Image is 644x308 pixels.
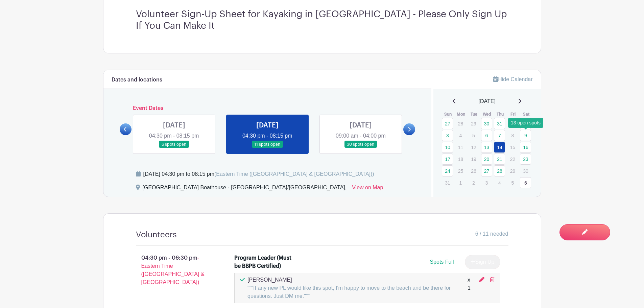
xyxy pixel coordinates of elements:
[481,142,492,153] a: 13
[442,130,453,141] a: 3
[468,154,479,164] p: 19
[494,153,505,165] a: 21
[468,130,479,141] p: 5
[430,259,454,265] span: Spots Full
[520,153,531,165] a: 23
[455,130,466,141] p: 4
[143,170,374,178] div: [DATE] 04:30 pm to 08:15 pm
[481,130,492,141] a: 6
[507,142,518,152] p: 15
[442,111,455,118] th: Sun
[481,165,492,176] a: 27
[112,77,162,83] h6: Dates and locations
[468,276,474,300] div: x 1
[520,166,531,176] p: 30
[520,111,533,118] th: Sat
[468,166,479,176] p: 26
[507,118,518,129] p: 1
[455,154,466,164] p: 18
[494,177,505,188] p: 4
[468,111,481,118] th: Tue
[494,165,505,176] a: 28
[136,9,508,31] h3: Volunteer Sign-Up Sheet for Kayaking in [GEOGRAPHIC_DATA] - Please Only Sign Up If You Can Make It
[442,165,453,176] a: 24
[468,142,479,152] p: 12
[481,111,494,118] th: Wed
[507,130,518,141] p: 8
[214,171,374,177] span: (Eastern Time ([GEOGRAPHIC_DATA] & [GEOGRAPHIC_DATA]))
[494,111,507,118] th: Thu
[455,118,466,129] p: 28
[475,230,508,238] span: 6 / 11 needed
[468,177,479,188] p: 2
[507,111,520,118] th: Fri
[442,118,453,129] a: 27
[247,284,468,300] p: """If any new PL would like this spot, I'm happy to move to the beach and be there for questions....
[234,254,293,270] div: Program Leader (Must be BBPB Certified)
[247,276,468,284] p: [PERSON_NAME]
[508,118,543,128] div: 13 open spots
[125,251,224,289] p: 04:30 pm - 06:30 pm
[520,142,531,153] a: 16
[455,142,466,152] p: 11
[143,184,347,194] div: [GEOGRAPHIC_DATA] Boathouse - [GEOGRAPHIC_DATA]/[GEOGRAPHIC_DATA],
[494,130,505,141] a: 7
[455,177,466,188] p: 1
[494,142,505,153] a: 14
[507,154,518,164] p: 22
[507,166,518,176] p: 29
[442,177,453,188] p: 31
[481,118,492,129] a: 30
[455,111,468,118] th: Mon
[442,142,453,153] a: 10
[481,177,492,188] p: 3
[494,118,505,129] a: 31
[455,166,466,176] p: 25
[520,130,531,141] a: 9
[479,97,496,105] span: [DATE]
[507,177,518,188] p: 5
[493,76,532,82] a: Hide Calendar
[352,184,383,194] a: View on Map
[520,177,531,188] a: 6
[481,153,492,165] a: 20
[468,118,479,129] p: 29
[132,105,404,112] h6: Event Dates
[141,255,205,285] span: - Eastern Time ([GEOGRAPHIC_DATA] & [GEOGRAPHIC_DATA])
[442,153,453,165] a: 17
[136,230,177,240] h4: Volunteers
